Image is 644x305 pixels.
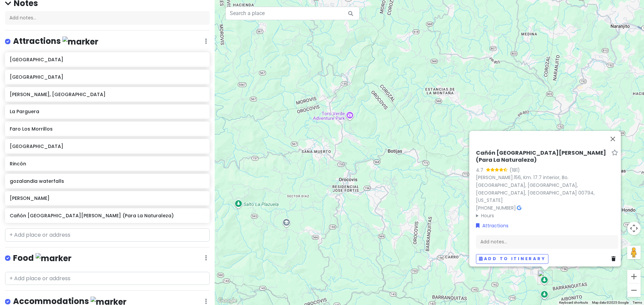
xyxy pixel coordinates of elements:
div: Add notes... [476,235,618,249]
h6: Faro Los Morrillos [10,126,205,132]
h6: La Parguera [10,108,205,115]
h6: [GEOGRAPHIC_DATA] [10,74,205,80]
button: Zoom out [627,284,641,297]
button: Keyboard shortcuts [559,300,588,305]
a: Delete place [611,255,618,262]
div: (181) [509,166,520,173]
button: Add to itinerary [476,254,548,264]
img: marker [62,36,98,47]
a: Terms [633,301,642,304]
summary: Hours [476,212,618,219]
h6: gozalandia waterfalls [10,178,205,184]
a: [PERSON_NAME].156, Km. 17.7 interior, Bo. [GEOGRAPHIC_DATA], [GEOGRAPHIC_DATA], [GEOGRAPHIC_DATA]... [476,174,595,204]
a: Attractions [476,222,508,229]
h6: [PERSON_NAME] [10,195,205,201]
h4: Food [13,253,71,264]
h6: [GEOGRAPHIC_DATA] [10,57,205,63]
h6: Cañón [GEOGRAPHIC_DATA][PERSON_NAME] (Para La Naturaleza) [10,213,205,219]
h4: Attractions [13,36,98,47]
div: Cañón San Cristóbal (Para La Naturaleza) [535,268,555,288]
a: Open this area in Google Maps (opens a new window) [216,296,238,305]
div: Add notes... [5,11,210,25]
button: Drag Pegman onto the map to open Street View [627,246,641,259]
button: Map camera controls [627,222,641,235]
div: · [476,150,618,219]
input: + Add place or address [5,228,210,242]
i: Google Maps [517,206,521,210]
button: Zoom in [627,270,641,283]
input: Search a place [225,7,360,20]
div: 4.7 [476,166,486,173]
a: Star place [611,150,618,157]
button: Close [605,131,621,147]
span: Map data ©2025 Google [592,301,629,304]
input: + Add place or address [5,272,210,285]
h6: [GEOGRAPHIC_DATA] [10,143,205,149]
h6: Cañón [GEOGRAPHIC_DATA][PERSON_NAME] (Para La Naturaleza) [476,150,609,164]
img: marker [36,253,71,263]
h6: Rincón [10,161,205,167]
h6: [PERSON_NAME], [GEOGRAPHIC_DATA] [10,91,205,97]
a: [PHONE_NUMBER] [476,205,516,211]
img: Google [216,296,238,305]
